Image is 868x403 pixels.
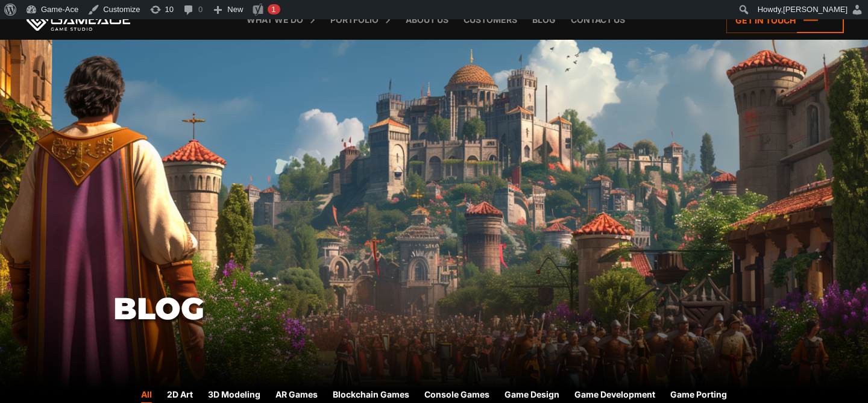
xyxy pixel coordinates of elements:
[726,7,844,33] a: Get in touch
[113,292,755,325] h1: Blog
[271,5,275,14] span: 1
[783,5,848,14] span: [PERSON_NAME]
